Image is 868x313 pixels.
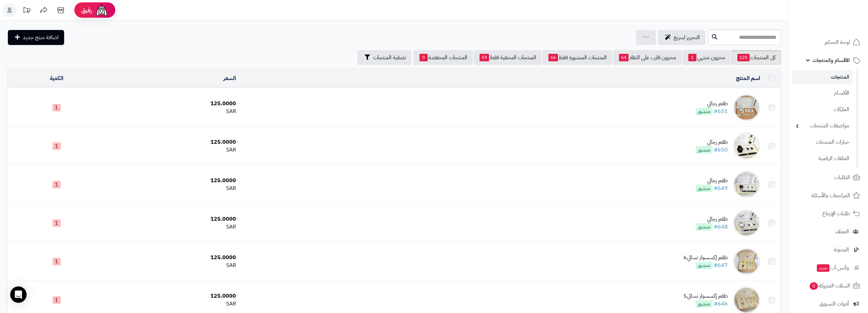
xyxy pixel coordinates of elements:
[812,56,850,65] span: الأقسام والمنتجات
[613,50,681,65] a: مخزون قارب على النفاذ64
[223,74,236,82] a: السعر
[809,281,850,291] span: السلات المتروكة
[109,185,236,192] div: SAR
[733,171,760,198] img: طقم رجالي
[53,296,61,304] span: 1
[10,286,27,303] div: Open Intercom Messenger
[619,54,629,61] span: 64
[714,223,728,231] a: #648
[792,86,853,100] a: الأقسام
[109,292,236,300] div: 125.0000
[817,264,829,272] span: جديد
[696,108,712,115] span: منشور
[822,209,850,218] span: طلبات الإرجاع
[480,54,489,61] span: 59
[8,30,64,45] a: اضافة منتج جديد
[731,50,781,65] a: كل المنتجات125
[542,50,612,65] a: المنتجات المنشورة فقط66
[473,50,542,65] a: المنتجات المخفية فقط59
[792,205,864,222] a: طلبات الإرجاع
[733,132,760,160] img: طقم رجالي
[109,300,236,308] div: SAR
[737,54,750,61] span: 125
[688,54,696,61] span: 1
[109,223,236,231] div: SAR
[682,50,731,65] a: مخزون منتهي1
[792,278,864,294] a: السلات المتروكة0
[792,296,864,312] a: أدوات التسويق
[733,94,760,121] img: طفم رجالي
[658,30,705,45] a: التحرير لسريع
[792,241,864,258] a: المدونة
[714,261,728,269] a: #647
[53,104,61,111] span: 1
[696,177,728,185] div: طقم رجالي
[53,142,61,150] span: 1
[53,258,61,265] span: 1
[81,6,92,14] span: رفيق
[714,107,728,115] a: #651
[109,100,236,108] div: 125.0000
[834,245,849,254] span: المدونة
[696,100,728,108] div: طفم رجالي
[18,3,35,19] a: تحديثات المنصة
[109,177,236,185] div: 125.0000
[733,248,760,275] img: طقم إكسسوار نسائي6
[109,254,236,262] div: 125.0000
[548,54,558,61] span: 66
[373,53,406,62] span: تصفية المنتجات
[819,299,849,309] span: أدوات التسويق
[50,74,63,82] a: الكمية
[811,191,850,200] span: المراجعات والأسئلة
[792,187,864,204] a: المراجعات والأسئلة
[109,262,236,269] div: SAR
[792,151,853,166] a: الملفات الرقمية
[714,184,728,192] a: #649
[822,19,862,33] img: logo-2.png
[683,254,728,262] div: طقم إكسسوار نسائي6
[825,37,850,47] span: لوحة التحكم
[95,3,108,17] img: ai-face.png
[696,146,712,154] span: منشور
[792,169,864,186] a: الطلبات
[834,173,850,182] span: الطلبات
[792,34,864,50] a: لوحة التحكم
[674,33,700,42] span: التحرير لسريع
[109,215,236,223] div: 125.0000
[792,70,853,84] a: المنتجات
[696,262,712,269] span: منشور
[109,138,236,146] div: 125.0000
[792,223,864,240] a: العملاء
[53,181,61,188] span: 1
[696,300,712,308] span: منشور
[696,223,712,231] span: منشور
[836,227,849,236] span: العملاء
[714,300,728,308] a: #646
[696,138,728,146] div: طقم رجالي
[420,54,428,61] span: 0
[357,50,411,65] button: تصفية المنتجات
[792,119,853,133] a: مواصفات المنتجات
[696,215,728,223] div: طقم رجالي
[792,102,853,117] a: الماركات
[816,263,849,272] span: وآتس آب
[736,74,760,82] a: اسم المنتج
[683,292,728,300] div: طقم إكسسوار نسائي5
[733,209,760,237] img: طقم رجالي
[23,33,59,42] span: اضافة منتج جديد
[696,185,712,192] span: منشور
[714,146,728,154] a: #650
[810,282,818,290] span: 0
[792,260,864,276] a: وآتس آبجديد
[53,219,61,227] span: 1
[109,108,236,115] div: SAR
[413,50,473,65] a: المنتجات المخفضة0
[109,146,236,154] div: SAR
[792,135,853,150] a: خيارات المنتجات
